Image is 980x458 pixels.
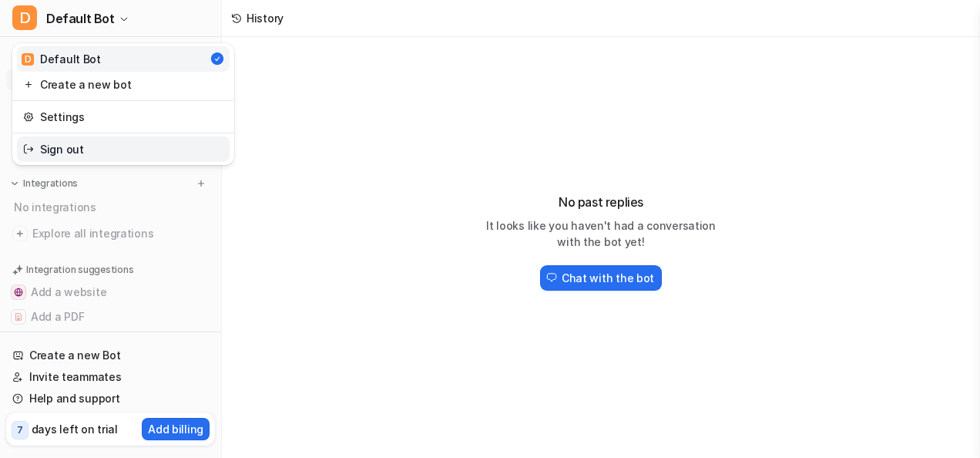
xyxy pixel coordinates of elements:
[22,53,34,66] span: D
[17,104,230,130] a: Settings
[23,76,34,93] img: reset
[12,43,234,165] div: DDefault Bot
[17,72,230,97] a: Create a new bot
[22,51,101,67] div: Default Bot
[17,136,230,162] a: Sign out
[23,109,34,125] img: reset
[12,5,37,30] span: D
[23,141,34,157] img: reset
[46,8,115,29] span: Default Bot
